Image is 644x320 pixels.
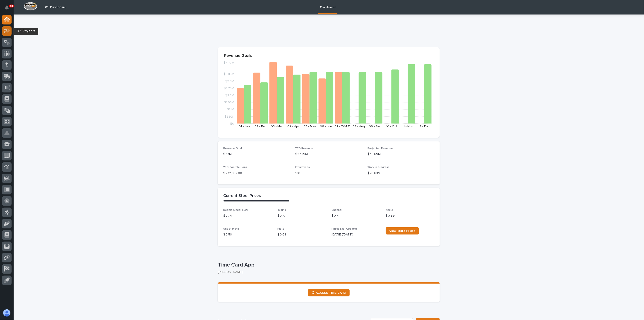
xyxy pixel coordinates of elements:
[353,125,365,128] text: 08 - Aug
[45,5,66,9] h2: 01. Dashboard
[224,101,234,104] tspan: $1.65M
[10,4,13,7] p: 58
[332,213,380,218] p: $ 0.71
[369,125,382,128] text: 09 - Sep
[386,209,393,211] span: Angle
[223,147,242,150] span: Revenue Goal
[225,94,234,97] tspan: $2.2M
[277,213,326,218] p: $ 0.77
[24,2,37,10] img: Workspace Logo
[277,209,286,211] span: Tubing
[368,166,389,169] span: Work in Progress
[225,80,234,83] tspan: $3.3M
[224,53,433,58] p: Revenue Goals
[223,166,247,169] span: YTD Contributions
[6,5,12,13] div: Notifications58
[223,232,272,237] p: $ 0.59
[368,152,434,157] p: $48.69M
[332,209,342,211] span: Channel
[386,213,434,218] p: $ 0.69
[223,152,290,157] p: $47M
[223,213,272,218] p: $ 0.74
[312,291,346,294] span: ⏲ ACCESS TIME CARD
[386,227,419,235] a: View More Prices
[277,232,326,237] p: $ 0.68
[308,289,350,296] a: ⏲ ACCESS TIME CARD
[303,125,316,128] text: 05 - May
[368,171,434,176] p: $20.63M
[2,3,12,12] button: Notifications
[223,171,290,176] p: $ 272,932.00
[332,232,380,237] p: [DATE] ([DATE])
[224,87,234,90] tspan: $2.75M
[403,125,413,128] text: 11 - Nov
[2,308,12,318] button: users-avatar
[223,228,240,230] span: Sheet Metal
[230,122,234,125] tspan: $0
[368,147,393,150] span: Projected Revenue
[296,147,313,150] span: YTD Revenue
[320,125,332,128] text: 06 - Jun
[296,152,362,157] p: $27.29M
[332,228,358,230] span: Prices Last Updated
[287,125,299,128] text: 04 - Apr
[223,62,234,65] tspan: $4.77M
[227,108,234,111] tspan: $1.1M
[255,125,267,128] text: 02 - Feb
[223,73,234,76] tspan: $3.85M
[271,125,283,128] text: 03 - Mar
[334,125,351,128] text: 07 - [DATE]
[218,270,436,274] p: [PERSON_NAME]
[225,115,234,118] tspan: $550K
[239,125,250,128] text: 01 - Jan
[389,229,415,233] span: View More Prices
[223,194,261,199] h2: Current Steel Prices
[223,209,248,211] span: Beams (under 55#)
[418,125,430,128] text: 12 - Dec
[296,166,310,169] span: Employees
[277,228,284,230] span: Plate
[296,171,362,176] p: 180
[386,125,397,128] text: 10 - Oct
[218,262,438,268] p: Time Card App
